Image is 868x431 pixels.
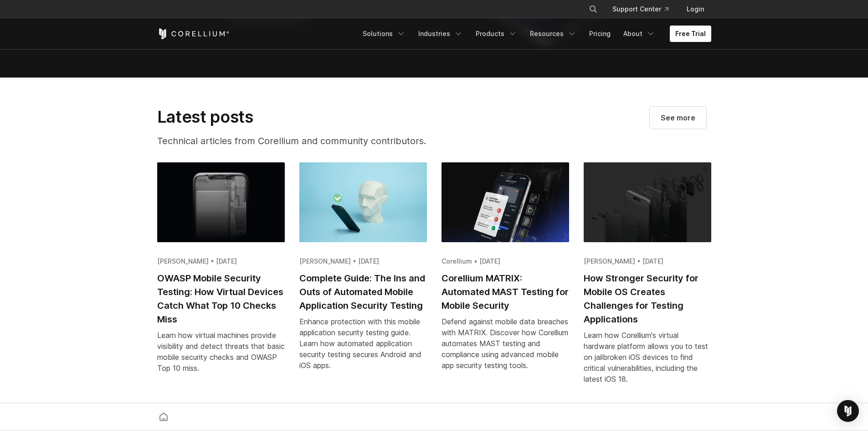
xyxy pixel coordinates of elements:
[155,410,172,423] a: Corellium home
[578,1,711,17] div: Navigation Menu
[299,257,427,266] div: [PERSON_NAME] • [DATE]
[299,271,427,312] h2: Complete Guide: The Ins and Outs of Automated Mobile Application Security Testing
[584,330,711,384] div: Learn how Corellium's virtual hardware platform allows you to test on jailbroken iOS devices to f...
[524,26,582,42] a: Resources
[670,26,711,42] a: Free Trial
[442,316,569,371] div: Defend against mobile data breaches with MATRIX. Discover how Corellium automates MAST testing an...
[299,162,427,381] a: Complete Guide: The Ins and Outs of Automated Mobile Application Security Testing [PERSON_NAME] •...
[650,107,706,129] a: Visit our blog
[585,1,601,17] button: Search
[442,162,569,381] a: Corellium MATRIX: Automated MAST Testing for Mobile Security Corellium • [DATE] Corellium MATRIX:...
[584,257,711,266] div: [PERSON_NAME] • [DATE]
[357,26,411,42] a: Solutions
[357,26,711,42] div: Navigation Menu
[605,1,676,17] a: Support Center
[837,400,859,422] div: Open Intercom Messenger
[157,107,468,127] h2: Latest posts
[442,257,569,266] div: Corellium • [DATE]
[157,257,285,266] div: [PERSON_NAME] • [DATE]
[157,271,285,326] h2: OWASP Mobile Security Testing: How Virtual Devices Catch What Top 10 Checks Miss
[299,162,427,242] img: Complete Guide: The Ins and Outs of Automated Mobile Application Security Testing
[618,26,661,42] a: About
[442,162,569,242] img: Corellium MATRIX: Automated MAST Testing for Mobile Security
[157,162,285,242] img: OWASP Mobile Security Testing: How Virtual Devices Catch What Top 10 Checks Miss
[584,26,616,42] a: Pricing
[157,134,468,148] p: Technical articles from Corellium and community contributors.
[442,271,569,312] h2: Corellium MATRIX: Automated MAST Testing for Mobile Security
[157,330,285,374] div: Learn how virtual machines provide visibility and detect threats that basic mobile security check...
[157,162,285,384] a: OWASP Mobile Security Testing: How Virtual Devices Catch What Top 10 Checks Miss [PERSON_NAME] • ...
[470,26,523,42] a: Products
[584,162,711,242] img: How Stronger Security for Mobile OS Creates Challenges for Testing Applications
[679,1,711,17] a: Login
[584,271,711,326] h2: How Stronger Security for Mobile OS Creates Challenges for Testing Applications
[157,28,230,39] a: Corellium Home
[413,26,468,42] a: Industries
[661,112,695,123] span: See more
[299,316,427,371] div: Enhance protection with this mobile application security testing guide. Learn how automated appli...
[584,162,711,395] a: How Stronger Security for Mobile OS Creates Challenges for Testing Applications [PERSON_NAME] • [...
